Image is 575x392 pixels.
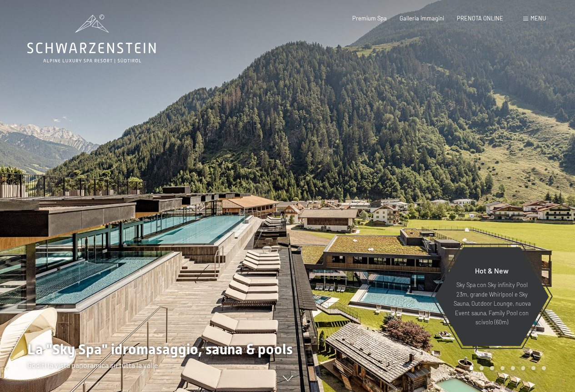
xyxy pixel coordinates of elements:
a: PRENOTA ONLINE [457,15,503,22]
div: Carousel Page 1 (Current Slide) [470,366,474,370]
div: Carousel Page 6 [521,366,525,370]
div: Carousel Page 8 [542,366,546,370]
a: Premium Spa [352,15,387,22]
div: Carousel Page 7 [531,366,535,370]
div: Carousel Page 4 [500,366,505,370]
a: Hot & New Sky Spa con Sky infinity Pool 23m, grande Whirlpool e Sky Sauna, Outdoor Lounge, nuova ... [434,247,550,347]
a: Galleria immagini [400,15,444,22]
div: Carousel Page 2 [480,366,484,370]
div: Carousel Page 5 [511,366,515,370]
div: Carousel Pagination [466,366,546,370]
span: Hot & New [475,266,509,275]
div: Carousel Page 3 [490,366,494,370]
p: Sky Spa con Sky infinity Pool 23m, grande Whirlpool e Sky Sauna, Outdoor Lounge, nuova Event saun... [452,280,531,327]
span: Menu [530,15,546,22]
